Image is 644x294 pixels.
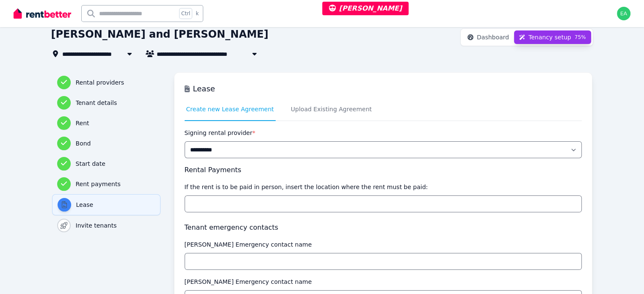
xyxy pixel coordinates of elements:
[52,93,160,113] button: Tenant details
[185,129,255,136] label: Signing rental provider
[291,105,372,113] span: Upload Existing Agreement
[196,10,199,17] span: k
[51,27,268,41] h1: [PERSON_NAME] and [PERSON_NAME]
[528,33,571,41] span: Tenancy setup
[52,215,160,236] button: Invite tenants
[52,154,160,174] button: Start date
[179,8,192,19] span: Ctrl
[617,7,630,20] img: earl@rentbetter.com.au
[462,30,514,44] button: Dashboard
[76,221,155,230] h3: Invite tenants
[76,119,155,127] h3: Rent
[185,278,312,285] label: [PERSON_NAME] Emergency contact name
[329,4,402,12] span: [PERSON_NAME]
[193,83,582,95] h3: Lease
[76,78,155,87] h3: Rental providers
[52,72,160,93] button: Rental providers
[52,113,160,133] button: Rent
[76,139,155,148] h3: Bond
[185,241,312,248] label: [PERSON_NAME] Emergency contact name
[52,133,160,154] button: Bond
[575,34,586,41] span: 75 %
[185,105,582,121] nav: Tabs
[514,30,591,44] button: Tenancy setup75%
[185,184,428,190] label: If the rent is to be paid in person, insert the location where the rent must be paid:
[52,194,160,215] button: Lease
[76,99,155,107] h3: Tenant details
[185,165,241,175] h4: Rental Payments
[76,201,155,209] h3: Lease
[186,105,274,113] span: Create new Lease Agreement
[14,7,71,20] img: RentBetter
[76,180,155,188] h3: Rent payments
[76,159,155,168] h3: Start date
[52,174,160,194] button: Rent payments
[477,33,509,41] span: Dashboard
[185,223,279,233] h4: Tenant emergency contacts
